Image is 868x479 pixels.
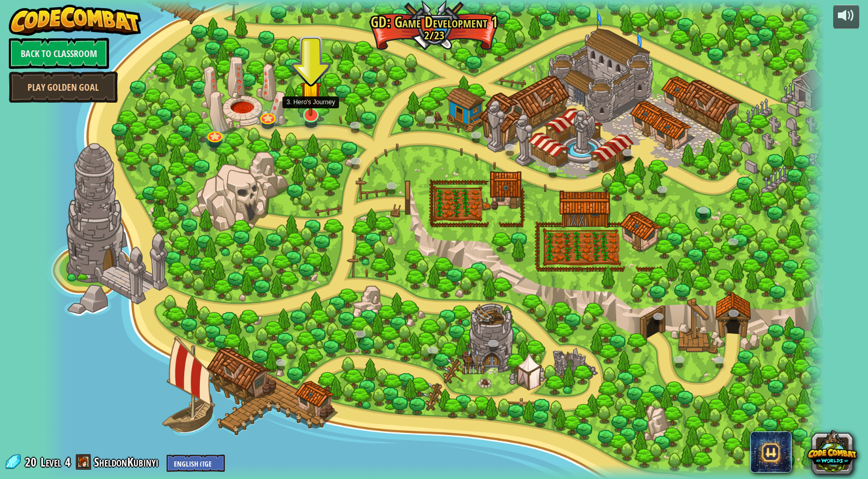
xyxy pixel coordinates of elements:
[9,72,118,103] a: Play Golden Goal
[300,67,321,116] img: level-banner-started.png
[833,5,859,29] button: Adjust volume
[9,5,142,36] img: CodeCombat - Learn how to code by playing a game
[25,454,39,470] span: 20
[94,454,161,470] a: SheldonKubinyi
[40,454,61,471] span: Level
[65,454,71,470] span: 4
[9,38,109,69] a: Back to Classroom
